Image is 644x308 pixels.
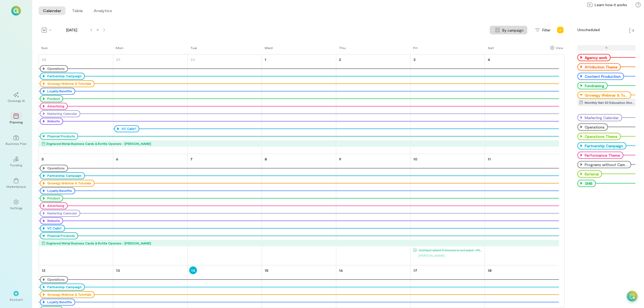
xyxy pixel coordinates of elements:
div: Attribution Theme [577,63,621,71]
div: Account [10,297,23,302]
div: Partnership Campaign [46,285,82,289]
div: Performance Theme [583,153,620,157]
td: October 3, 2025 [410,54,485,154]
div: SMB [583,181,592,186]
td: September 30, 2025 [188,54,262,154]
button: Analytics [89,6,116,15]
div: SMB [577,180,596,187]
div: Wed [265,46,273,50]
a: Growegy AI [6,88,26,107]
div: Add new [556,26,565,34]
td: October 1, 2025 [262,54,336,154]
div: VC Calls? [46,226,62,230]
div: Growegy Webinar & Tutorials [40,80,94,87]
div: VC Calls? [114,125,139,132]
a: October 16, 2025 [338,266,344,274]
a: October 9, 2025 [338,155,342,163]
div: Operations [583,125,605,129]
div: Operations [40,165,68,172]
div: Performance Theme [577,152,623,159]
div: Planning [10,120,23,124]
div: Growegy Webinar & Tutorials [46,181,91,185]
a: Tuesday [188,45,198,54]
div: Partnership Campaign [40,284,85,291]
a: October 3, 2025 [412,56,417,63]
div: Marketing Calendar [46,211,77,215]
div: Business Plan [6,141,27,146]
div: Partnership Campaign [583,144,623,148]
a: October 17, 2025 [412,266,418,274]
a: September 30, 2025 [189,56,196,63]
div: Operations [46,277,65,282]
div: Referral [583,172,599,176]
div: Mon [116,46,123,50]
div: VC Calls? [40,225,65,232]
div: Content Production [583,74,621,79]
div: Loyalty Benefits [46,300,72,304]
a: Business Plan [6,131,26,150]
div: Loyalty Benefits [40,299,75,306]
div: Physical Products [46,134,75,138]
a: Wednesday [262,45,274,54]
div: Growegy Webinar & Tutorials [583,93,628,97]
td: October 6, 2025 [113,154,188,265]
a: October 12, 2025 [41,266,46,274]
button: Calendar [39,6,65,15]
div: Operations [40,65,68,72]
div: Partnership Campaign [40,73,85,80]
td: October 2, 2025 [336,54,410,154]
div: Advertising [40,202,68,209]
a: October 2, 2025 [338,56,342,63]
div: Operations [577,123,608,131]
div: Fundraising [577,82,608,89]
div: Loyalty Benefits [46,189,72,193]
a: October 13, 2025 [115,266,121,274]
a: September 28, 2025 [41,56,47,63]
div: Operations [46,166,65,170]
div: Agency work [577,54,610,61]
a: October 8, 2025 [264,155,268,163]
div: [PERSON_NAME] [413,253,484,258]
div: Engraved Metal Business Cards & Bottle Openers - [PERSON_NAME] [46,141,151,146]
td: October 9, 2025 [336,154,410,265]
div: Content Production [577,73,624,80]
td: October 10, 2025 [410,154,485,265]
div: Growegy Webinar & Tutorials [40,291,94,298]
span: Filter [542,27,551,33]
div: Advertising [40,103,68,110]
a: Thursday [336,45,347,54]
a: October 18, 2025 [486,266,493,274]
div: VC Calls? [120,127,136,131]
div: Agency work [583,55,607,60]
span: Learn how it works [595,2,627,8]
div: Operations [46,67,65,71]
div: Programs without Campaigns [577,161,631,168]
a: October 11, 2025 [486,155,492,163]
a: October 14, 2025 [189,266,197,274]
div: Sun [41,46,48,50]
td: October 5, 2025 [39,154,113,265]
div: Operations Theme [577,133,621,140]
a: September 29, 2025 [115,56,122,63]
div: Partnership Campaign [577,142,626,149]
td: October 8, 2025 [262,154,336,265]
div: Growegy Webinar & Tutorials [40,180,94,187]
a: Planning [6,109,26,129]
a: Marketplace [6,174,26,193]
div: Tue [190,46,197,50]
td: October 11, 2025 [485,154,559,265]
div: Website [40,217,63,224]
div: Operations Theme [583,134,617,139]
div: Growegy Webinar & Tutorials [46,82,91,86]
div: Fundraising [583,83,604,88]
div: Website [46,119,60,123]
div: Marketing Calendar [40,110,80,117]
div: Settings [10,206,23,210]
a: October 7, 2025 [189,155,194,163]
div: Monthly Net 30 Education Shorts / Reels [585,100,635,105]
div: Partnership Campaign [46,74,82,78]
div: Advertising [46,104,64,108]
button: Table [68,6,87,15]
div: Product [40,95,63,102]
a: October 1, 2025 [264,56,267,63]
